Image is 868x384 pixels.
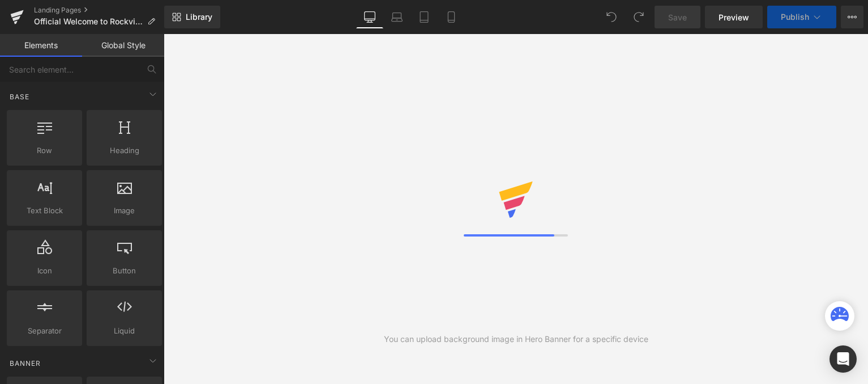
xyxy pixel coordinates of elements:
a: Global Style [82,34,164,57]
button: Undo [600,6,623,28]
span: Text Block [10,205,79,217]
button: Publish [767,6,836,28]
div: Open Intercom Messenger [829,345,857,373]
span: Image [90,205,159,217]
button: Redo [627,6,650,28]
span: Library [186,12,212,22]
a: Landing Pages [34,6,164,15]
span: Row [10,145,79,157]
span: Official Welcome to Rockville Bracelet 2025 [34,17,143,26]
a: Desktop [356,6,383,28]
span: Separator [10,325,79,337]
span: Save [668,11,687,23]
span: Heading [90,145,159,157]
a: Mobile [438,6,465,28]
span: Banner [8,358,42,369]
span: Liquid [90,325,159,337]
a: Preview [705,6,763,28]
div: You can upload background image in Hero Banner for a specific device [384,333,648,345]
button: More [841,6,863,28]
span: Preview [719,11,749,23]
span: Publish [781,12,809,22]
span: Icon [10,265,79,277]
span: Button [90,265,159,277]
a: Tablet [411,6,438,28]
a: New Library [164,6,220,28]
a: Laptop [383,6,411,28]
span: Base [8,91,31,102]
